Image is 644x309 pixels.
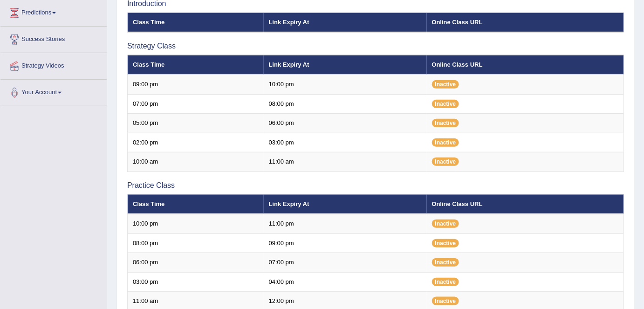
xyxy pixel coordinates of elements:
td: 08:00 pm [128,233,264,253]
h3: Practice Class [127,181,624,190]
td: 06:00 pm [264,114,427,133]
td: 07:00 pm [128,94,264,114]
th: Online Class URL [427,13,624,32]
span: Inactive [432,80,459,89]
span: Inactive [432,158,459,166]
th: Link Expiry At [264,55,427,75]
span: Inactive [432,220,459,228]
td: 10:00 am [128,152,264,172]
th: Class Time [128,55,264,75]
td: 11:00 pm [264,214,427,233]
td: 02:00 pm [128,133,264,152]
span: Inactive [432,258,459,267]
span: Inactive [432,297,459,305]
td: 05:00 pm [128,114,264,133]
td: 06:00 pm [128,253,264,273]
span: Inactive [432,138,459,147]
td: 07:00 pm [264,253,427,273]
td: 03:00 pm [128,272,264,292]
td: 09:00 pm [128,75,264,94]
span: Inactive [432,119,459,127]
td: 10:00 pm [128,214,264,233]
span: Inactive [432,278,459,286]
th: Link Expiry At [264,13,427,32]
td: 09:00 pm [264,233,427,253]
td: 03:00 pm [264,133,427,152]
a: Success Stories [0,27,107,50]
a: Strategy Videos [0,53,107,76]
th: Class Time [128,194,264,214]
td: 10:00 pm [264,75,427,94]
th: Class Time [128,13,264,32]
td: 04:00 pm [264,272,427,292]
th: Online Class URL [427,194,624,214]
a: Your Account [0,80,107,103]
h3: Strategy Class [127,42,624,50]
span: Inactive [432,239,459,247]
td: 11:00 am [264,152,427,172]
td: 08:00 pm [264,94,427,114]
span: Inactive [432,100,459,108]
th: Online Class URL [427,55,624,75]
th: Link Expiry At [264,194,427,214]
